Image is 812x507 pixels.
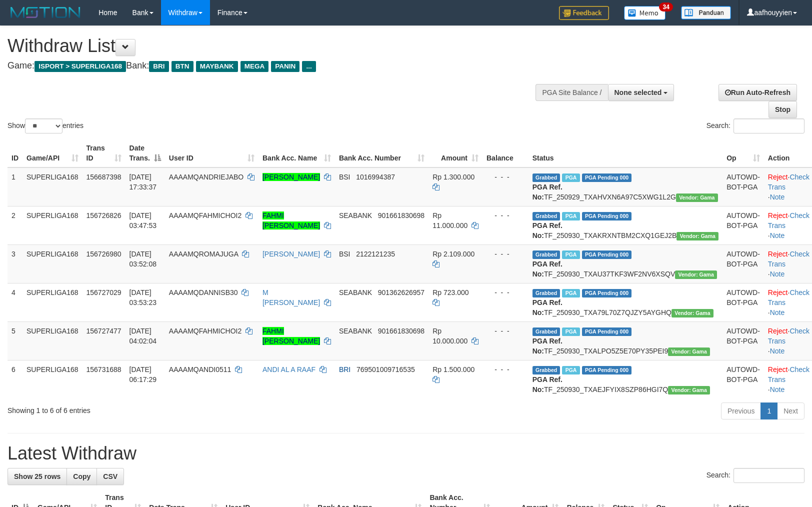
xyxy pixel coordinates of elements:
td: SUPERLIGA168 [22,321,82,360]
th: Bank Acc. Number: activate to sort column ascending [335,139,428,167]
span: PGA Pending [582,250,632,259]
a: Note [770,385,785,393]
td: SUPERLIGA168 [22,244,82,283]
a: Reject [768,327,788,335]
a: Note [770,270,785,278]
span: PANIN [271,61,299,72]
th: Date Trans.: activate to sort column descending [125,139,165,167]
div: - - - [486,249,524,259]
a: M [PERSON_NAME] [262,288,320,306]
th: Trans ID: activate to sort column ascending [82,139,125,167]
a: FAHMI [PERSON_NAME] [262,211,320,229]
td: 6 [7,360,22,398]
span: MEGA [240,61,269,72]
span: Grabbed [532,289,560,297]
td: 4 [7,283,22,321]
a: Check Trans [768,327,809,345]
span: Copy 901362626957 to clipboard [378,288,424,296]
span: Marked by aafandaneth [562,289,579,297]
span: Vendor URL: https://trx31.1velocity.biz [668,347,710,356]
span: None selected [614,88,662,96]
span: 156727029 [86,288,121,296]
span: [DATE] 03:52:08 [129,250,157,268]
span: Copy 769501009716535 to clipboard [356,365,415,373]
h1: Latest Withdraw [7,443,804,463]
span: Marked by aafromsomean [562,366,579,374]
a: 1 [760,402,777,419]
span: CSV [103,472,117,480]
td: SUPERLIGA168 [22,360,82,398]
span: PGA Pending [582,366,632,374]
img: MOTION_logo.png [7,5,83,20]
th: Game/API: activate to sort column ascending [22,139,82,167]
span: ISPORT > SUPERLIGA168 [34,61,126,72]
span: 34 [659,2,672,11]
div: - - - [486,172,524,182]
a: Run Auto-Refresh [718,84,797,101]
a: ANDI AL A RAAF [262,365,315,373]
td: AUTOWD-BOT-PGA [722,283,764,321]
td: AUTOWD-BOT-PGA [722,321,764,360]
span: ... [302,61,315,72]
span: SEABANK [339,327,372,335]
b: PGA Ref. No: [532,298,562,316]
a: Check Trans [768,173,809,191]
span: Copy 901661830698 to clipboard [378,327,424,335]
a: Reject [768,173,788,181]
a: Reject [768,365,788,373]
span: 156726980 [86,250,121,258]
span: [DATE] 04:02:04 [129,327,157,345]
span: SEABANK [339,288,372,296]
span: AAAAMQFAHMICHOI2 [169,211,241,219]
span: MAYBANK [196,61,238,72]
a: Check Trans [768,365,809,383]
span: 156731688 [86,365,121,373]
span: Vendor URL: https://trx31.1velocity.biz [668,386,710,394]
span: 156726826 [86,211,121,219]
div: - - - [486,326,524,336]
img: Feedback.jpg [559,6,609,20]
a: [PERSON_NAME] [262,173,320,181]
td: TF_250929_TXAHVXN6A97C5XWG1L2G [528,167,722,206]
a: Check Trans [768,288,809,306]
span: Copy [73,472,90,480]
span: Rp 1.500.000 [432,365,474,373]
h4: Game: Bank: [7,61,531,71]
span: PGA Pending [582,173,632,182]
label: Show entries [7,118,83,133]
span: SEABANK [339,211,372,219]
a: Note [770,308,785,316]
div: - - - [486,287,524,297]
span: PGA Pending [582,327,632,336]
h1: Withdraw List [7,36,531,56]
span: Rp 10.000.000 [432,327,467,345]
span: [DATE] 06:17:29 [129,365,157,383]
td: 5 [7,321,22,360]
span: Vendor URL: https://trx31.1velocity.biz [676,232,718,240]
span: Rp 2.109.000 [432,250,474,258]
a: Previous [721,402,761,419]
span: Marked by aafandaneth [562,212,579,220]
span: Grabbed [532,327,560,336]
span: Marked by aafromsomean [562,250,579,259]
div: - - - [486,364,524,374]
label: Search: [706,468,804,483]
th: Op: activate to sort column ascending [722,139,764,167]
td: AUTOWD-BOT-PGA [722,206,764,244]
b: PGA Ref. No: [532,183,562,201]
a: Reject [768,250,788,258]
span: AAAAMQROMAJUGA [169,250,238,258]
span: AAAAMQFAHMICHOI2 [169,327,241,335]
td: SUPERLIGA168 [22,206,82,244]
td: TF_250930_TXAU37TKF3WF2NV6XSQV [528,244,722,283]
span: 156727477 [86,327,121,335]
a: [PERSON_NAME] [262,250,320,258]
td: 3 [7,244,22,283]
b: PGA Ref. No: [532,375,562,393]
span: Rp 723.000 [432,288,468,296]
select: Showentries [25,118,62,133]
span: AAAAMQANDI0511 [169,365,231,373]
a: Copy [66,468,97,485]
span: Grabbed [532,366,560,374]
span: BSI [339,173,350,181]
